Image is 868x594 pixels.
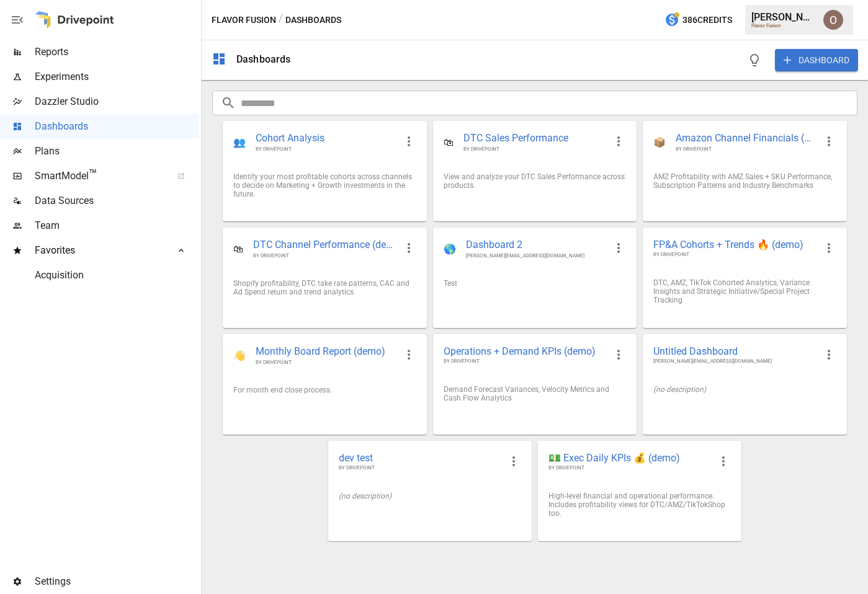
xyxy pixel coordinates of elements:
div: Flavor Fusion [751,23,816,29]
div: For month end close process. [233,386,416,394]
div: 🛍 [233,243,243,255]
button: Flavor Fusion [212,12,276,28]
span: Settings [35,574,199,589]
span: Dazzler Studio [35,94,199,109]
span: BY DRIVEPOINT [463,146,606,153]
span: Cohort Analysis [256,131,396,146]
div: (no description) [339,492,521,500]
span: BY DRIVEPOINT [256,359,396,366]
span: Team [35,218,199,233]
span: Dashboard 2 [466,238,606,252]
span: Amazon Channel Financials (demo) [676,131,816,146]
span: DTC Channel Performance (demo) [253,238,396,252]
div: AMZ Profitability with AMZ Sales + SKU Performance, Subscription Patterns and Industry Benchmarks [653,172,836,190]
div: 👥 [233,136,246,148]
div: Test [444,279,626,288]
div: [PERSON_NAME] [751,11,816,23]
div: 📦 [653,136,666,148]
span: Reports [35,45,199,60]
button: 386Credits [660,9,737,32]
span: 💵 Exec Daily KPIs 💰 (demo) [548,451,711,464]
div: 🌎 [444,243,456,255]
span: Operations + Demand KPIs (demo) [444,345,606,358]
button: Oleksii Flok [816,2,851,37]
span: Favorites [35,243,164,258]
span: [PERSON_NAME][EMAIL_ADDRESS][DOMAIN_NAME] [653,358,816,365]
span: BY DRIVEPOINT [548,464,711,472]
span: Data Sources [35,193,199,208]
div: 👋 [233,350,246,361]
span: ™ [89,167,97,182]
span: [PERSON_NAME][EMAIL_ADDRESS][DOMAIN_NAME] [466,252,606,259]
div: / [279,12,283,28]
span: BY DRIVEPOINT [339,464,501,472]
div: 🛍 [444,136,454,148]
span: Acquisition [35,268,199,283]
button: DASHBOARD [775,49,858,71]
div: High-level financial and operational performance. Includes profitability views for DTC/AMZ/TikTok... [548,492,731,518]
div: DTC, AMZ, TikTok Cohorted Analytics, Variance Insights and Strategic Initiative/Special Project T... [653,278,836,304]
div: (no description) [653,385,836,394]
span: DTC Sales Performance [463,131,606,146]
span: Dashboards [35,119,199,134]
span: Monthly Board Report (demo) [256,345,396,359]
div: Identify your most profitable cohorts across channels to decide on Marketing + Growth investments... [233,172,416,198]
span: Experiments [35,69,199,84]
div: Demand Forecast Variances, Velocity Metrics and Cash Flow Analytics [444,385,626,402]
span: BY DRIVEPOINT [256,146,396,153]
div: Shopify profitability, DTC take rate patterns, CAC and Ad Spend return and trend analytics [233,279,416,296]
div: Dashboards [236,53,291,65]
span: BY DRIVEPOINT [653,251,816,259]
span: Untitled Dashboard [653,345,816,358]
span: SmartModel [35,169,164,184]
span: 386 Credits [682,12,732,28]
div: View and analyze your DTC Sales Performance across products. [444,172,626,190]
span: BY DRIVEPOINT [676,146,816,153]
span: BY DRIVEPOINT [253,252,396,259]
span: Plans [35,144,199,159]
span: dev test [339,451,501,464]
span: FP&A Cohorts + Trends 🔥 (demo) [653,238,816,251]
img: Oleksii Flok [823,10,843,30]
span: BY DRIVEPOINT [444,358,606,365]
